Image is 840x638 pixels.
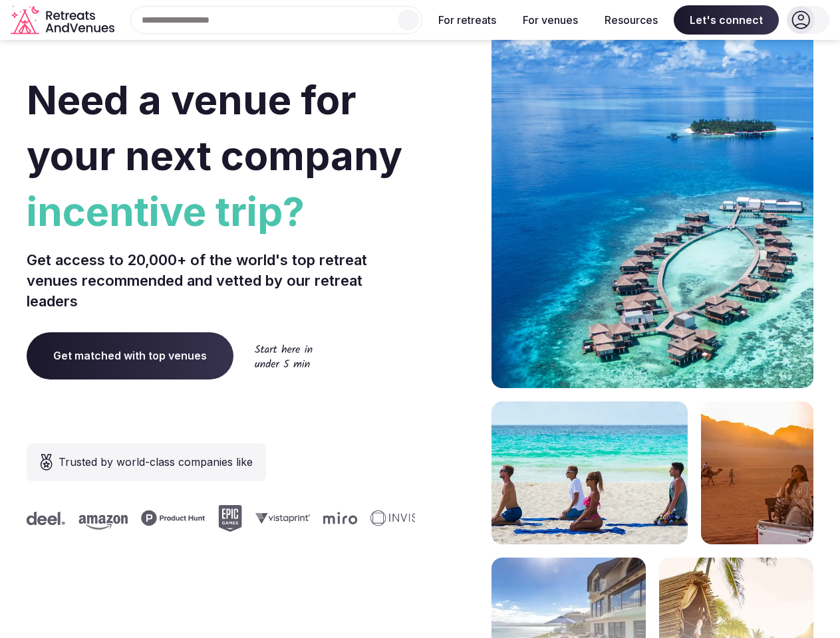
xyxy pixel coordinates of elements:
img: woman sitting in back of truck with camels [701,401,813,544]
a: Visit the homepage [11,5,117,35]
span: Trusted by world-class companies like [59,454,253,470]
svg: Deel company logo [27,512,65,525]
svg: Miro company logo [323,512,357,524]
span: incentive trip? [27,183,415,239]
a: Get matched with top venues [27,332,233,379]
button: For venues [512,5,589,35]
span: Let's connect [674,5,779,35]
img: Start here in under 5 min [255,344,313,368]
svg: Invisible company logo [370,510,444,526]
img: yoga on tropical beach [491,401,688,544]
svg: Vistaprint company logo [255,512,310,524]
svg: Epic Games company logo [218,505,242,532]
svg: Retreats and Venues company logo [11,5,117,35]
span: Need a venue for your next company [27,76,402,179]
button: Resources [594,5,668,35]
button: For retreats [428,5,507,35]
p: Get access to 20,000+ of the world's top retreat venues recommended and vetted by our retreat lea... [27,250,415,311]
